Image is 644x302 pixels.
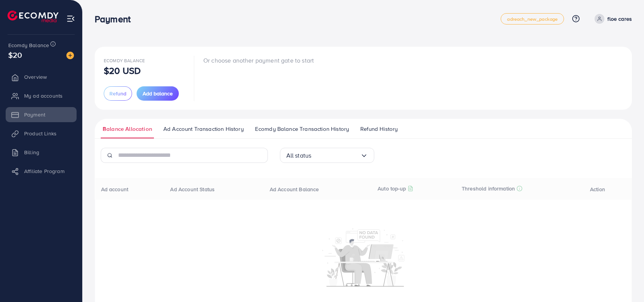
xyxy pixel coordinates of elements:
[280,148,374,163] div: Search for option
[66,14,75,23] img: menu
[109,90,126,97] span: Refund
[66,52,74,59] img: image
[501,13,564,25] a: adreach_new_package
[143,90,173,97] span: Add balance
[104,86,132,101] button: Refund
[607,14,632,23] p: floe cares
[286,150,312,161] span: All status
[163,125,244,133] span: Ad Account Transaction History
[360,125,398,133] span: Refund History
[8,11,58,22] img: logo
[8,41,49,49] span: Ecomdy Balance
[104,66,141,75] p: $20 USD
[137,86,179,101] button: Add balance
[311,150,360,161] input: Search for option
[95,14,137,25] h3: Payment
[592,14,632,24] a: floe cares
[507,17,558,21] span: adreach_new_package
[255,125,349,133] span: Ecomdy Balance Transaction History
[203,56,314,65] p: Or choose another payment gate to start
[8,49,22,60] span: $20
[104,57,145,64] span: Ecomdy Balance
[103,125,152,133] span: Balance Allocation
